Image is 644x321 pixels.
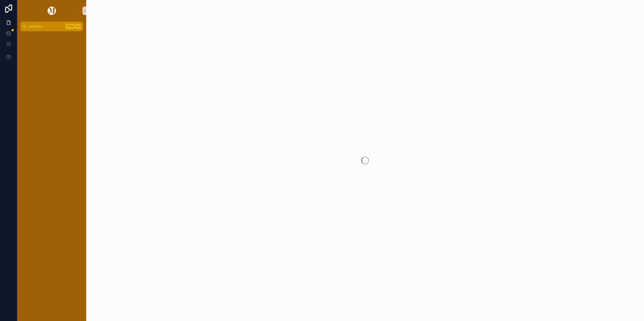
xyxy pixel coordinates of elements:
span: Jump to... [29,24,63,29]
button: Jump to...CtrlK [20,22,83,31]
span: Ctrl [65,24,75,29]
div: scrollable content [17,31,86,41]
span: K [76,24,80,29]
img: App logo [47,6,57,15]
